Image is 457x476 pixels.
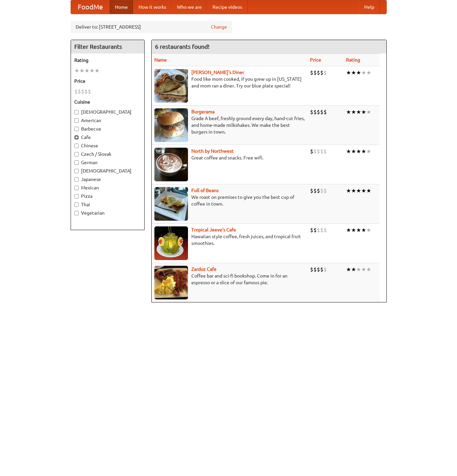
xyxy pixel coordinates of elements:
[361,69,366,76] li: ★
[74,109,141,115] label: [DEMOGRAPHIC_DATA]
[84,88,88,95] li: $
[74,210,141,216] label: Vegetarian
[346,69,351,76] li: ★
[310,108,313,116] li: $
[74,211,79,215] input: Vegetarian
[154,154,305,161] p: Great coffee and snacks. Free wifi.
[323,187,327,194] li: $
[74,201,141,208] label: Thai
[313,226,317,234] li: $
[74,168,141,174] label: [DEMOGRAPHIC_DATA]
[211,24,227,30] a: Change
[74,160,79,165] input: German
[310,226,313,234] li: $
[94,67,100,74] li: ★
[71,0,110,14] a: FoodMe
[323,266,327,273] li: $
[81,88,84,95] li: $
[154,148,188,181] img: north.jpg
[74,127,79,131] input: Barbecue
[71,40,144,53] h4: Filter Restaurants
[154,187,188,221] img: beans.jpg
[154,226,188,260] img: jeeves.jpg
[71,21,232,33] div: Deliver to: [STREET_ADDRESS]
[346,266,351,273] li: ★
[317,266,320,273] li: $
[361,108,366,116] li: ★
[313,187,317,194] li: $
[346,187,351,194] li: ★
[78,88,81,95] li: $
[320,108,323,116] li: $
[320,148,323,155] li: $
[310,148,313,155] li: $
[313,108,317,116] li: $
[361,226,366,234] li: ★
[74,144,79,148] input: Chinese
[74,186,79,190] input: Mexican
[361,266,366,273] li: ★
[313,266,317,273] li: $
[366,69,371,76] li: ★
[191,109,215,114] a: Burgerama
[366,108,371,116] li: ★
[356,226,361,234] li: ★
[346,226,351,234] li: ★
[191,70,244,75] a: [PERSON_NAME]'s Diner
[154,108,188,142] img: burgerama.jpg
[351,187,356,194] li: ★
[154,233,305,247] p: Hawaiian style coffee, fresh juices, and tropical fruit smoothies.
[74,125,141,132] label: Barbecue
[191,148,234,154] a: North by Northwest
[310,266,313,273] li: $
[320,187,323,194] li: $
[154,194,305,207] p: We roast on premises to give you the best cup of coffee in town.
[323,148,327,155] li: $
[155,43,210,50] ng-pluralize: 6 restaurants found!
[323,69,327,76] li: $
[320,69,323,76] li: $
[133,0,172,14] a: How it works
[317,108,320,116] li: $
[191,188,219,193] a: Full of Beans
[317,69,320,76] li: $
[74,203,79,207] input: Thai
[356,266,361,273] li: ★
[154,76,305,89] p: Food like mom cooked, if you grew up in [US_STATE] and mom ran a diner. Try our blue plate special!
[74,159,141,166] label: German
[356,69,361,76] li: ★
[366,148,371,155] li: ★
[74,177,79,182] input: Japanese
[366,226,371,234] li: ★
[74,99,141,105] h5: Cuisine
[191,266,217,272] a: Zardoz Cafe
[84,67,89,74] li: ★
[356,148,361,155] li: ★
[74,118,79,123] input: American
[154,272,305,286] p: Coffee bar and sci-fi bookshop. Come in for an espresso or a slice of our famous pie.
[79,67,84,74] li: ★
[74,184,141,191] label: Mexican
[359,0,380,14] a: Help
[74,151,141,157] label: Czech / Slovak
[323,226,327,234] li: $
[74,57,141,64] h5: Rating
[310,57,321,63] a: Price
[74,152,79,156] input: Czech / Slovak
[154,57,167,63] a: Name
[320,266,323,273] li: $
[154,115,305,135] p: Grade A beef, freshly ground every day, hand-cut fries, and home-made milkshakes. We make the bes...
[317,148,320,155] li: $
[351,226,356,234] li: ★
[191,227,236,232] a: Tropical Jeeve's Cafe
[346,148,351,155] li: ★
[310,187,313,194] li: $
[154,69,188,103] img: sallys.jpg
[74,169,79,173] input: [DEMOGRAPHIC_DATA]
[317,226,320,234] li: $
